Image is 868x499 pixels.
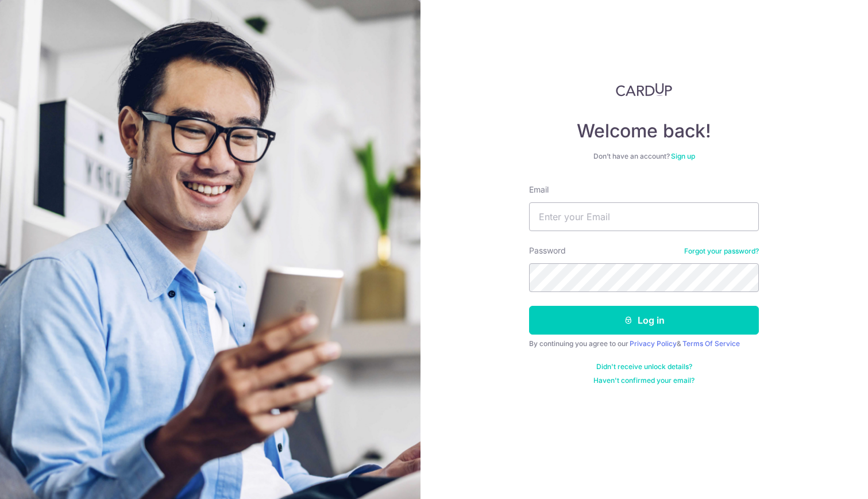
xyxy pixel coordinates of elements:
[596,362,692,371] a: Didn't receive unlock details?
[630,339,677,348] a: Privacy Policy
[529,184,549,195] label: Email
[593,376,695,385] a: Haven't confirmed your email?
[684,247,759,256] a: Forgot your password?
[616,83,672,97] img: CardUp Logo
[529,120,759,143] h4: Welcome back!
[682,339,740,348] a: Terms Of Service
[529,245,566,256] label: Password
[529,202,759,231] input: Enter your Email
[671,152,695,160] a: Sign up
[529,152,759,161] div: Don’t have an account?
[529,306,759,335] button: Log in
[529,339,759,348] div: By continuing you agree to our &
